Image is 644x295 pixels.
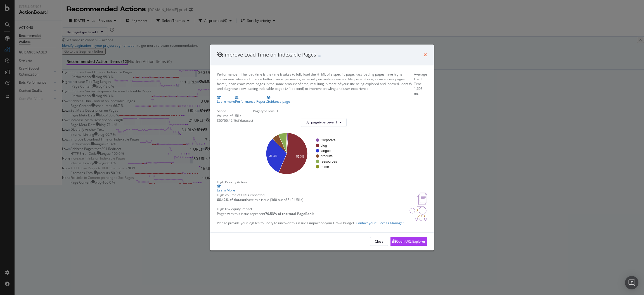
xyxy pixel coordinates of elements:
text: home [321,165,329,168]
img: Equal [318,55,321,57]
text: blog [321,143,327,147]
span: Performance [217,72,237,77]
div: Open Intercom Messenger [625,276,638,289]
p: Pages with this issue represent [217,212,314,216]
a: Guidance page [267,96,290,104]
div: Learn more [217,99,235,104]
img: DDxVyA23.png [409,207,427,221]
a: Contact your Success Manager [355,221,404,225]
div: ( 66.42 % of dataset ) [223,118,253,123]
div: eye-slash [217,52,223,57]
text: 55.3% [296,155,304,158]
span: By: pagetype Level 1 [306,120,337,125]
div: modal [210,45,434,250]
strong: 70.53% of the total PageRank [265,212,314,216]
div: Pagetype level 1 [253,109,351,113]
svg: A chart. [257,131,347,175]
text: produits [321,154,333,158]
a: Performance Report [235,96,267,104]
button: Close [370,237,388,246]
div: Open URL Explorer [396,239,425,244]
div: High link equity impact [217,207,314,211]
div: Close [375,239,383,244]
div: Scope [217,109,253,113]
span: High Priority Action [217,180,247,184]
button: By: pagetype Level 1 [301,118,347,127]
button: Open URL Explorer [390,237,427,246]
div: The load time is the time it takes to fully load the HTML of a specific page. Fast loading pages ... [217,72,414,96]
text: Corporate [321,138,336,142]
div: times [424,51,427,58]
div: Average Load Time [414,72,427,86]
div: Performance Report [235,99,267,104]
span: Improve Load Time on Indexable Pages [223,51,316,58]
div: Guidance page [267,99,290,104]
text: ressources [321,159,337,163]
img: e5DMFwAAAABJRU5ErkJggg== [417,193,427,207]
div: High volume of URLs impacted [217,193,303,197]
strong: 66.42% of dataset [217,198,246,202]
div: Learn More [217,188,427,193]
a: Learn more [217,96,235,104]
text: 31.4% [269,154,277,158]
div: 1,603 ms [414,86,427,96]
div: Volume of URLs [217,113,253,118]
a: Learn More [217,184,427,193]
span: | [238,72,240,77]
div: Please provide your logfiles to Botify to uncover this issue’s impact on your Crawl Budget. [217,221,427,225]
text: langue [321,149,331,153]
p: have this issue (360 out of 542 URLs) [217,198,303,202]
div: 360 [217,118,223,123]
